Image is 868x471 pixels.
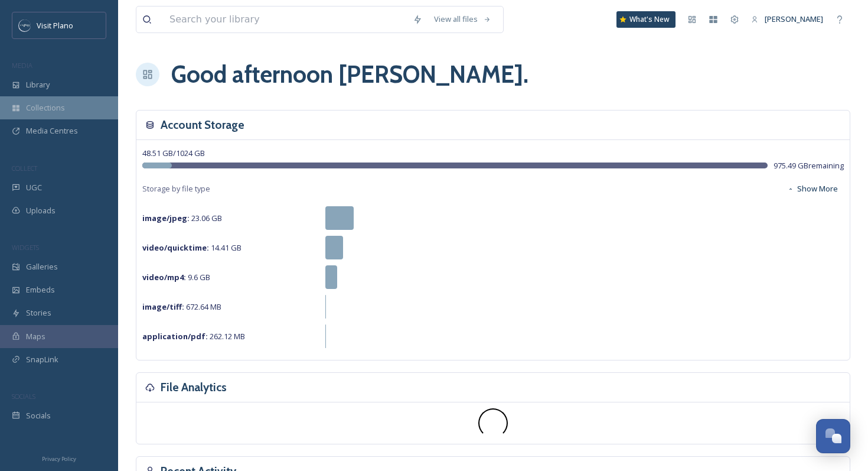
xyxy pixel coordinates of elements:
a: What's New [616,11,676,28]
button: Open Chat [816,419,850,453]
span: 23.06 GB [142,213,222,223]
span: Media Centres [26,125,78,137]
a: [PERSON_NAME] [745,8,829,31]
span: 975.49 GB remaining [774,160,844,171]
span: Socials [26,410,51,421]
span: 262.12 MB [142,331,245,342]
strong: application/pdf : [142,331,208,342]
a: View all files [428,8,497,31]
span: Stories [26,307,51,319]
span: Embeds [26,284,55,295]
span: 9.6 GB [142,272,210,282]
span: Privacy Policy [42,455,76,463]
strong: video/quicktime : [142,242,209,253]
span: 672.64 MB [142,301,221,312]
button: Show More [781,177,844,200]
span: [PERSON_NAME] [765,14,823,24]
h1: Good afternoon [PERSON_NAME] . [171,57,528,92]
span: Collections [26,102,65,113]
strong: video/mp4 : [142,272,186,282]
img: images.jpeg [19,20,31,31]
span: UGC [26,182,42,193]
strong: image/jpeg : [142,213,190,223]
span: Storage by file type [142,183,210,194]
a: Privacy Policy [42,451,76,465]
span: Galleries [26,261,58,272]
h3: Account Storage [161,116,244,134]
input: Search your library [164,7,407,33]
span: Visit Plano [37,20,73,31]
span: COLLECT [12,164,37,173]
span: Maps [26,331,45,342]
span: 14.41 GB [142,242,242,253]
strong: image/tiff : [142,301,184,312]
span: WIDGETS [12,243,39,252]
span: Library [26,79,50,90]
span: MEDIA [12,61,32,70]
span: SOCIALS [12,392,35,401]
span: Uploads [26,205,56,216]
h3: File Analytics [161,379,227,396]
span: SnapLink [26,354,58,365]
span: 48.51 GB / 1024 GB [142,148,205,158]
